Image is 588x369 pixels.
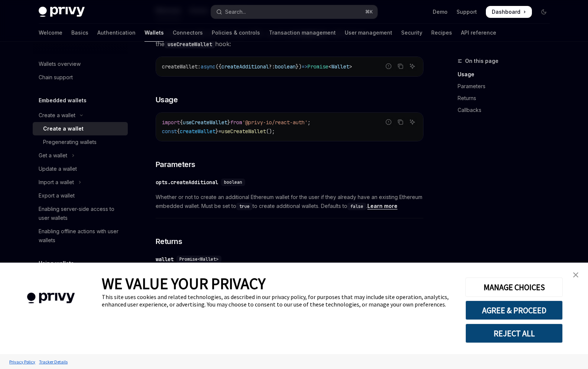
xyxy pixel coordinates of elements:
span: } [215,128,218,135]
span: from [230,119,242,126]
a: Usage [458,68,556,80]
div: Pregenerating wallets [43,138,97,147]
span: { [177,128,180,135]
span: Dashboard [492,8,520,16]
span: async [201,63,215,70]
a: Pregenerating wallets [33,135,128,149]
span: createWallet [162,63,198,70]
a: close banner [568,267,583,282]
span: }) [296,63,302,70]
code: true [236,203,253,210]
a: Enabling offline actions with user wallets [33,225,128,247]
img: dark logo [39,7,85,17]
img: close banner [573,272,578,277]
div: Search... [225,7,246,16]
button: Toggle dark mode [538,6,550,18]
span: : [198,63,201,70]
div: Enabling offline actions with user wallets [39,227,123,245]
a: Chain support [33,71,128,84]
button: Ask AI [407,117,417,127]
a: Privacy Policy [7,355,37,368]
div: Enabling server-side access to user wallets [39,205,123,222]
span: Promise<Wallet> [179,256,218,262]
span: On this page [465,57,498,65]
span: boolean [224,179,242,185]
a: Returns [458,92,556,104]
div: Export a wallet [39,191,75,200]
a: Connectors [173,24,203,42]
a: Wallets overview [33,57,128,71]
h5: Embedded wallets [39,96,87,105]
a: Learn more [367,203,397,209]
span: boolean [275,63,296,70]
a: API reference [461,24,496,42]
span: Returns [156,236,182,247]
span: { [180,119,183,126]
a: Welcome [39,24,62,42]
button: Report incorrect code [384,117,393,127]
a: Dashboard [486,6,532,18]
div: Get a wallet [39,151,67,160]
a: Authentication [97,24,136,42]
button: Toggle Get a wallet section [33,149,128,162]
h5: Using wallets [39,259,74,268]
span: Whether or not to create an additional Ethereum wallet for the user if they already have an exist... [156,193,423,211]
div: Chain support [39,73,73,82]
span: Parameters [156,159,195,170]
a: Callbacks [458,104,556,116]
span: WE VALUE YOUR PRIVACY [102,274,266,293]
span: const [162,128,177,135]
div: Import a wallet [39,178,74,187]
button: Open search [211,5,377,19]
button: Toggle Import a wallet section [33,176,128,189]
button: MANAGE CHOICES [465,277,563,297]
span: Usage [156,94,178,105]
span: ; [308,119,311,126]
code: false [347,203,366,210]
button: Ask AI [407,61,417,71]
a: Update a wallet [33,162,128,176]
span: ({ [215,63,221,70]
div: Wallets overview [39,60,81,68]
a: Recipes [431,24,452,42]
button: REJECT ALL [465,324,563,343]
div: Update a wallet [39,164,77,173]
span: > [349,63,352,70]
a: Wallets [144,24,164,42]
div: Create a wallet [39,111,75,120]
a: Parameters [458,80,556,92]
button: Report incorrect code [384,61,393,71]
span: } [227,119,230,126]
a: Transaction management [269,24,336,42]
button: AGREE & PROCEED [465,301,563,320]
span: ?: [269,63,275,70]
span: Wallet [331,63,349,70]
span: = [218,128,221,135]
div: wallet [156,256,173,263]
span: '@privy-io/react-auth' [242,119,308,126]
span: ⌘ K [365,9,373,15]
span: createAdditional [221,63,269,70]
button: Toggle Create a wallet section [33,109,128,122]
a: Security [401,24,422,42]
div: opts.createAdditional [156,179,218,186]
span: import [162,119,180,126]
span: => [302,63,308,70]
a: Basics [71,24,88,42]
a: Policies & controls [212,24,260,42]
span: createWallet [180,128,215,135]
a: Demo [433,8,448,16]
a: Create a wallet [33,122,128,135]
a: Enabling server-side access to user wallets [33,202,128,225]
a: Tracker Details [37,355,69,368]
a: Export a wallet [33,189,128,202]
span: < [328,63,331,70]
button: Copy the contents from the code block [396,61,405,71]
span: Promise [308,63,328,70]
a: User management [345,24,392,42]
button: Copy the contents from the code block [396,117,405,127]
span: useCreateWallet [221,128,266,135]
code: useCreateWallet [165,40,215,48]
img: company logo [11,282,91,314]
a: Support [457,8,477,16]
